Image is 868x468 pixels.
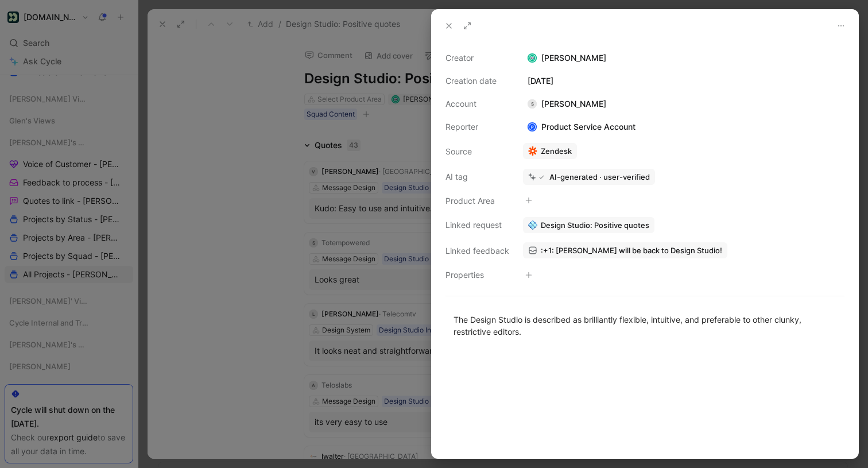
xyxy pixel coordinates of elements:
[541,245,722,256] span: :+1: [PERSON_NAME] will be back to Design Studio!
[528,99,537,109] div: S
[528,221,537,230] img: 💠
[549,172,650,182] div: AI-generated · user-verified
[445,170,509,184] div: AI tag
[445,145,509,158] div: Source
[523,242,727,258] a: :+1: [PERSON_NAME] will be back to Design Studio!
[454,314,836,338] div: The Design Studio is described as brilliantly flexible, intuitive, and preferable to other clunky...
[445,268,509,282] div: Properties
[445,51,509,65] div: Creator
[445,74,509,88] div: Creation date
[445,194,509,208] div: Product Area
[523,217,654,233] button: 💠Design Studio: Positive quotes
[529,55,536,62] img: avatar
[523,120,640,134] div: Product Service Account
[445,218,509,232] div: Linked request
[445,244,509,258] div: Linked feedback
[541,220,649,230] span: Design Studio: Positive quotes
[523,74,844,88] div: [DATE]
[529,123,536,131] div: P
[523,97,611,111] div: [PERSON_NAME]
[445,97,509,111] div: Account
[445,120,509,134] div: Reporter
[523,51,844,65] div: [PERSON_NAME]
[523,143,577,159] a: Zendesk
